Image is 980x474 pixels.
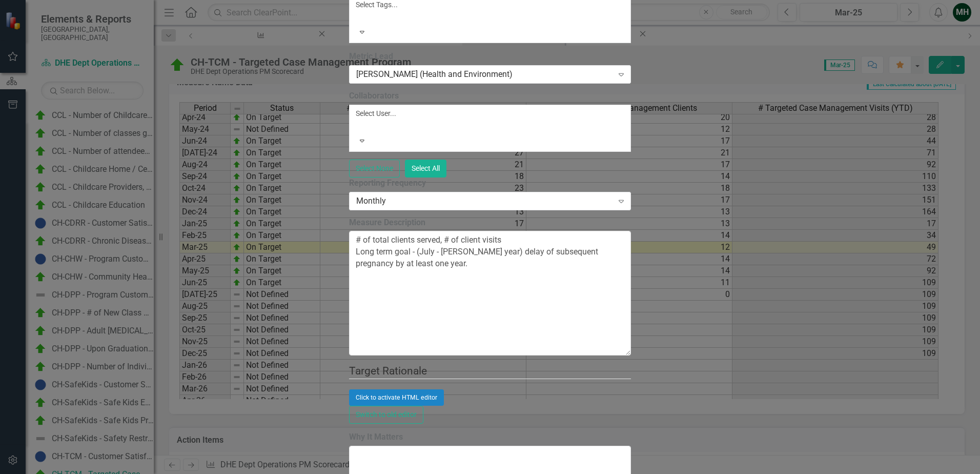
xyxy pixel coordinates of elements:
label: Metric Lead [349,51,631,63]
legend: Target Rationale [349,363,631,379]
p: TCM is grant funded by KDHE to serve pregnant and parenting adolescents under the age of [DEMOGRA... [3,3,277,64]
button: Click to activate HTML editor [349,389,444,406]
div: Select User... [356,108,624,118]
div: [PERSON_NAME] (Health and Environment) [356,68,613,80]
button: Switch to old editor [349,406,423,424]
label: Collaborators [349,90,631,102]
label: Measure Description [349,217,631,229]
label: Why It Matters [349,431,631,443]
button: Select All [405,160,446,177]
button: Select None [349,160,400,177]
div: Monthly [356,195,613,207]
textarea: # of total clients served, # of client visits Long term goal - (July - [PERSON_NAME] year) delay ... [349,231,631,355]
label: Reporting Frequency [349,177,631,189]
